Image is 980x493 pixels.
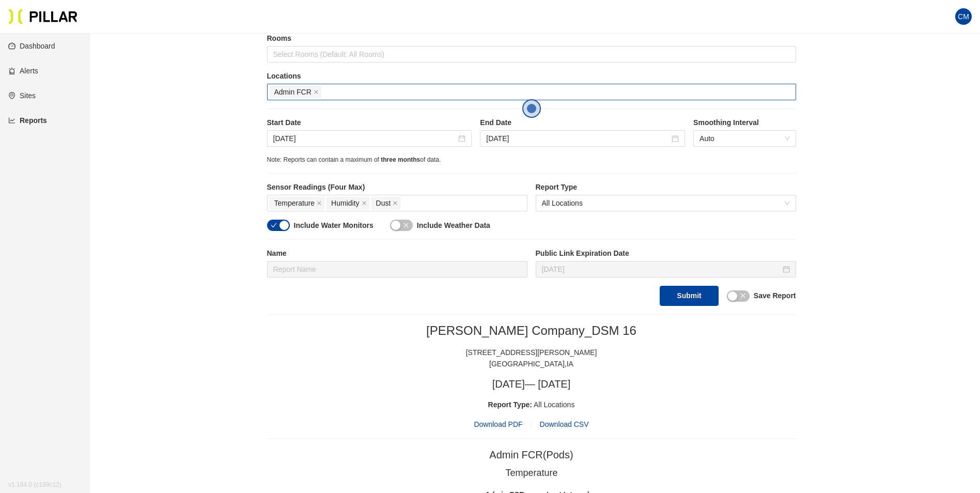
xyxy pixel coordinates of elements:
[8,42,55,50] a: dashboardDashboard
[536,182,796,193] label: Report Type
[362,201,367,207] span: close
[376,197,391,209] span: Dust
[274,86,312,98] span: Admin FCR
[542,195,790,211] span: All Locations
[317,201,322,207] span: close
[267,378,796,391] h3: [DATE] — [DATE]
[740,292,746,299] span: close
[294,220,374,231] label: Include Water Monitors
[267,71,796,82] label: Locations
[267,347,796,358] div: [STREET_ADDRESS][PERSON_NAME]
[314,89,319,96] span: close
[8,116,47,125] a: line-chartReports
[267,248,527,259] label: Name
[8,67,38,75] a: alertAlerts
[693,117,796,128] label: Smoothing Interval
[267,155,796,165] div: Note: Reports can contain a maximum of of data.
[505,468,557,478] tspan: Temperature
[474,419,522,430] span: Download PDF
[540,420,589,428] span: Download CSV
[331,197,359,209] span: Humidity
[267,182,527,193] label: Sensor Readings (Four Max)
[699,131,789,146] span: Auto
[488,400,532,409] span: Report Type:
[660,286,718,306] button: Submit
[489,447,573,463] div: Admin FCR (Pods)
[271,222,277,228] span: check
[267,33,796,44] label: Rooms
[522,99,541,118] button: Open the dialog
[267,358,796,369] div: [GEOGRAPHIC_DATA] , IA
[536,248,796,259] label: Public Link Expiration Date
[393,201,398,207] span: close
[267,399,796,410] div: All Locations
[267,261,527,278] input: Report Name
[542,264,781,275] input: Oct 18, 2025
[417,220,490,231] label: Include Weather Data
[8,91,36,100] a: environmentSites
[754,290,796,301] label: Save Report
[267,323,796,338] h2: [PERSON_NAME] Company_DSM 16
[267,117,472,128] label: Start Date
[8,8,77,25] img: Pillar Technologies
[381,156,420,163] span: three months
[273,133,457,144] input: Oct 2, 2025
[274,197,315,209] span: Temperature
[958,8,969,25] span: CM
[403,222,409,228] span: close
[480,117,685,128] label: End Date
[486,133,670,144] input: Oct 3, 2025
